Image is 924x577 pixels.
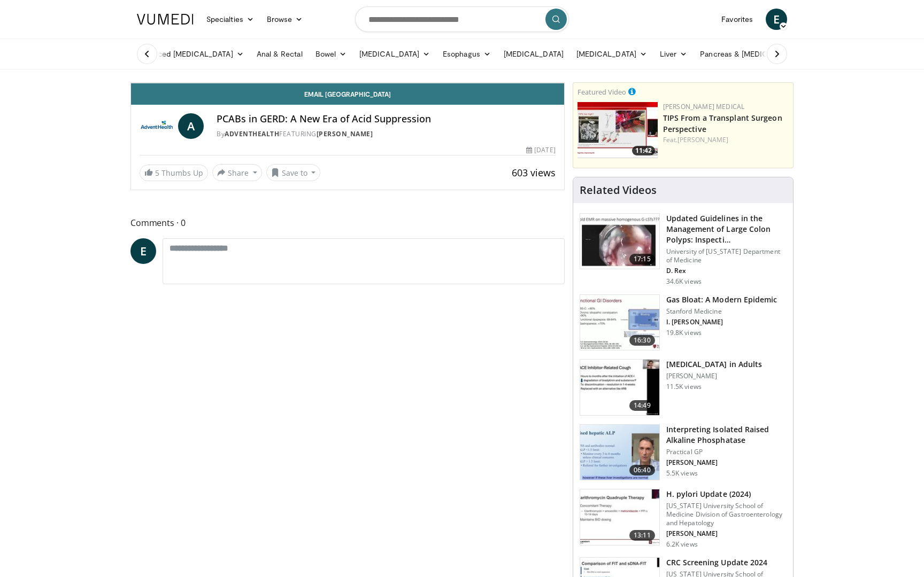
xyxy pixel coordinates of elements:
[580,295,659,350] img: 480ec31d-e3c1-475b-8289-0a0659db689a.150x105_q85_crop-smart_upscale.jpg
[137,14,194,25] img: VuMedi Logo
[577,102,658,158] img: 4003d3dc-4d84-4588-a4af-bb6b84f49ae6.150x105_q85_crop-smart_upscale.jpg
[666,318,777,326] p: I. [PERSON_NAME]
[512,166,556,179] span: 603 views
[663,135,789,145] div: Feat.
[666,557,787,568] h3: CRC Screening Update 2024
[217,129,556,139] div: By FEATURING
[131,83,564,83] video-js: Video Player
[666,502,787,527] p: [US_STATE] University School of Medicine Division of Gastroenterology and Hepatology
[212,164,262,181] button: Share
[260,9,310,30] a: Browse
[629,335,655,346] span: 16:30
[663,113,782,134] a: TIPS From a Transplant Surgeon Perspective
[131,83,564,105] a: Email [GEOGRAPHIC_DATA]
[666,359,762,370] h3: [MEDICAL_DATA] in Adults
[666,383,702,391] p: 11.5K views
[629,254,655,264] span: 17:15
[140,165,208,181] a: 5 Thumbs Up
[580,425,659,480] img: 6a4ee52d-0f16-480d-a1b4-8187386ea2ed.150x105_q85_crop-smart_upscale.jpg
[666,329,702,337] p: 19.8K views
[666,247,787,264] p: University of [US_STATE] Department of Medicine
[653,43,694,65] a: Liver
[250,43,309,65] a: Anal & Rectal
[629,530,655,541] span: 13:11
[666,267,787,275] p: D. Rex
[178,113,204,139] a: A
[577,87,626,97] small: Featured Video
[580,213,787,286] a: 17:15 Updated Guidelines in the Management of Large Colon Polyps: Inspecti… University of [US_STA...
[155,168,159,178] span: 5
[266,164,321,181] button: Save to
[580,360,659,415] img: 11950cd4-d248-4755-8b98-ec337be04c84.150x105_q85_crop-smart_upscale.jpg
[632,146,655,155] span: 11:42
[355,6,569,32] input: Search topics, interventions
[629,465,655,475] span: 06:40
[766,9,787,30] a: E
[570,43,653,65] a: [MEDICAL_DATA]
[666,372,762,380] p: [PERSON_NAME]
[666,448,787,456] p: Practical GP
[225,129,279,138] a: AdventHealth
[217,113,556,125] h4: PCABs in GERD: A New Era of Acid Suppression
[497,43,570,65] a: [MEDICAL_DATA]
[666,307,777,316] p: Stanford Medicine
[666,529,787,538] p: [PERSON_NAME]
[526,145,555,155] div: [DATE]
[666,294,777,305] h3: Gas Bloat: A Modern Epidemic
[309,43,353,65] a: Bowel
[666,213,787,245] h3: Updated Guidelines in the Management of Large Colon Polyps: Inspecti…
[663,102,745,111] a: [PERSON_NAME] Medical
[580,359,787,416] a: 14:49 [MEDICAL_DATA] in Adults [PERSON_NAME] 11.5K views
[200,9,260,30] a: Specialties
[580,489,787,549] a: 13:11 H. pylori Update (2024) [US_STATE] University School of Medicine Division of Gastroenterolo...
[577,102,658,158] a: 11:42
[666,277,702,286] p: 34.6K views
[130,238,156,264] a: E
[140,113,174,139] img: AdventHealth
[580,214,659,269] img: dfcfcb0d-b871-4e1a-9f0c-9f64970f7dd8.150x105_q85_crop-smart_upscale.jpg
[666,540,698,549] p: 6.2K views
[694,43,819,65] a: Pancreas & [MEDICAL_DATA]
[580,294,787,351] a: 16:30 Gas Bloat: A Modern Epidemic Stanford Medicine I. [PERSON_NAME] 19.8K views
[580,489,659,545] img: 94cbdef1-8024-4923-aeed-65cc31b5ce88.150x105_q85_crop-smart_upscale.jpg
[317,129,373,138] a: [PERSON_NAME]
[436,43,497,65] a: Esophagus
[130,216,565,230] span: Comments 0
[715,9,759,30] a: Favorites
[666,458,787,467] p: [PERSON_NAME]
[666,424,787,446] h3: Interpreting Isolated Raised Alkaline Phosphatase
[580,184,657,197] h4: Related Videos
[666,469,698,478] p: 5.5K views
[629,400,655,411] span: 14:49
[580,424,787,481] a: 06:40 Interpreting Isolated Raised Alkaline Phosphatase Practical GP [PERSON_NAME] 5.5K views
[130,43,250,65] a: Advanced [MEDICAL_DATA]
[353,43,436,65] a: [MEDICAL_DATA]
[677,135,728,144] a: [PERSON_NAME]
[666,489,787,500] h3: H. pylori Update (2024)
